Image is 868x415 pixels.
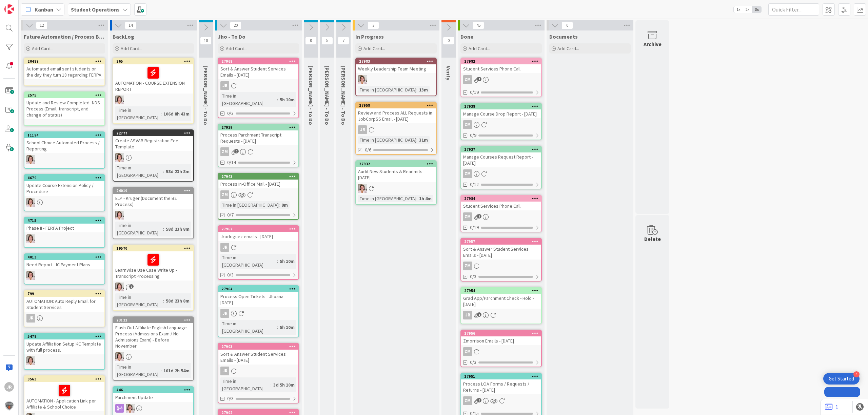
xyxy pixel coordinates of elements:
div: JR [220,81,229,90]
span: Add Card... [557,45,579,51]
div: ELP - Kruger (Document the B2 Process) [113,194,193,209]
div: 13m [417,86,430,94]
div: 27982Student Services Phone Call [461,58,541,73]
div: 27957 [464,239,541,244]
div: AUTOMATION - Application Link per Affiliate & School Choice [24,382,104,411]
div: Sort & Answer Student Services Emails - [DATE] [461,245,541,260]
div: 27903 [218,344,298,350]
a: 27938Manage Course Drop Report - [DATE]ZM0/9 [460,103,542,140]
span: 2x [743,6,752,13]
a: 27982Student Services Phone CallZM0/19 [460,58,542,97]
div: 58d 23h 8m [164,168,191,175]
div: 265AUTOMATION - COURSE EXTENSION REPORT [113,58,193,94]
span: 0/19 [470,224,479,231]
a: 27943Process In-Office Mail - [DATE]ZMTime in [GEOGRAPHIC_DATA]:8m0/7 [218,173,299,220]
a: 27937Manage Courses Request Report - [DATE]ZM0/12 [460,146,542,189]
span: 0/12 [470,181,479,188]
div: ZM [461,212,541,221]
div: JR [220,367,229,375]
div: 27903Sort & Answer Student Services Emails - [DATE] [218,344,298,365]
div: 24019 [113,188,193,194]
div: 27939 [221,125,298,130]
span: 3x [752,6,761,13]
div: 27902 [221,410,298,415]
div: 4715Phase II - FERPA Project [24,217,104,232]
div: Time in [GEOGRAPHIC_DATA] [358,195,416,202]
div: 20487 [24,58,104,64]
div: 27938Manage Course Drop Report - [DATE] [461,103,541,118]
div: 4715 [27,218,104,223]
a: 265AUTOMATION - COURSE EXTENSION REPORTEWTime in [GEOGRAPHIC_DATA]:106d 8h 43m [113,58,194,124]
div: EW [356,184,436,193]
div: ZM [218,190,298,199]
span: 1 [477,312,481,317]
div: Flush Out Affiliate English Language Process (Admissions Exam / No Admissions Exam) - Before Nove... [113,323,193,350]
div: 27983Weekly Leadership Team Meeting [356,58,436,73]
div: 27968 [221,59,298,64]
div: 23122 [113,317,193,323]
a: 27983Weekly Leadership Team MeetingEWTime in [GEOGRAPHIC_DATA]:13m [355,58,437,96]
span: 0/3 [227,395,234,402]
div: ZM [463,169,472,178]
div: 27951 [464,374,541,379]
img: EW [26,356,35,365]
div: 2575 [27,93,104,98]
span: Kanban [35,5,53,14]
div: EW [356,75,436,84]
span: : [279,201,280,209]
span: : [416,195,417,202]
div: JR [463,311,472,319]
div: ZM [463,75,472,84]
div: Process LOA Forms / Requests / Returns - [DATE] [461,379,541,394]
div: 101d 2h 54m [162,367,191,374]
div: Student Services Phone Call [461,64,541,73]
div: Time in [GEOGRAPHIC_DATA] [115,293,163,308]
span: 0/19 [470,89,479,96]
span: Add Card... [226,45,248,51]
span: 0/3 [470,359,476,366]
div: 27967 [218,226,298,232]
div: 27984 [464,196,541,201]
div: 27984 [461,195,541,202]
span: 0/3 [227,110,234,117]
b: Student Operations [71,6,120,13]
div: JR [356,125,436,134]
div: AUTOMATION - COURSE EXTENSION REPORT [113,64,193,94]
div: 5478Update Affiliation Setup KC Template with full process. [24,333,104,354]
div: Weekly Leadership Team Meeting [356,64,436,73]
img: EW [358,75,367,84]
span: 1x [734,6,743,13]
div: EW [113,404,193,413]
div: ZM [463,347,472,356]
a: 27957Sort & Answer Student Services Emails - [DATE]ZM0/3 [460,238,542,282]
div: 27939Process Parchment Transcript Requests - [DATE] [218,124,298,145]
div: 22777Create ASVAB Registration Fee Template [113,130,193,151]
span: 45 [473,21,484,29]
div: ZM [463,120,472,129]
div: 11194 [27,133,104,138]
span: : [161,367,162,374]
div: 27954 [464,288,541,293]
span: : [163,168,164,175]
div: 58d 23h 8m [164,297,191,305]
div: 27983 [359,59,436,64]
div: 27951Process LOA Forms / Requests / Returns - [DATE] [461,373,541,394]
div: 58d 23h 8m [164,225,191,233]
div: EW [113,96,193,104]
div: 31m [417,136,430,144]
div: 265 [113,58,193,64]
div: 5478 [27,334,104,339]
div: ZM [220,190,229,199]
div: Jrodriguez emails - [DATE] [218,232,298,241]
div: 446Parchment Update [113,387,193,402]
div: 27951 [461,373,541,379]
span: 1 [477,77,481,81]
div: Update and Review Completed_NDS Process (Email, transcript, and change of status) [24,98,104,119]
div: JR [218,309,298,318]
div: Phase II - FERPA Project [24,224,104,232]
div: JR [26,314,35,323]
div: Student Services Phone Call [461,202,541,210]
div: 446 [116,388,193,392]
img: avatar [4,401,14,411]
div: Manage Courses Request Report - [DATE] [461,152,541,167]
